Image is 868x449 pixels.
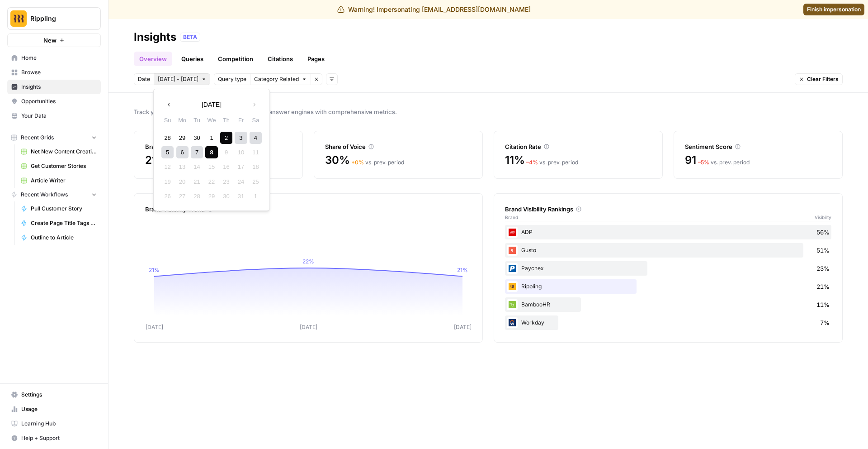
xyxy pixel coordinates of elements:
[698,158,750,167] div: vs. prev. period
[31,162,97,170] span: Get Customer Stories
[31,177,97,185] span: Article Writer
[7,80,101,94] a: Insights
[220,161,232,173] div: Not available Thursday, October 16th, 2025
[7,131,101,144] button: Recent Grids
[816,300,830,309] span: 11%
[507,299,518,310] img: 6ni433ookfbfae9ssfermjl7i5j6
[507,263,518,274] img: xmpjw18rp63tcvvv4sgu5sqt14ui
[7,431,101,445] button: Help + Support
[176,52,209,66] a: Queries
[31,219,97,227] span: Create Page Title Tags & Meta Descriptions
[7,416,101,431] a: Learning Hub
[202,100,222,109] span: [DATE]
[505,214,518,221] span: Brand
[505,297,831,312] div: BambooHR
[235,161,247,173] div: Not available Friday, October 17th, 2025
[161,176,174,188] div: Not available Sunday, October 19th, 2025
[325,142,472,151] div: Share of Voice
[351,158,404,167] div: vs. prev. period
[807,75,839,83] span: Clear Filters
[235,190,247,202] div: Not available Friday, October 31st, 2025
[250,190,262,202] div: Not available Saturday, November 1st, 2025
[134,52,172,66] a: Overview
[205,114,217,126] div: We
[7,109,101,123] a: Your Data
[685,153,696,167] span: 91
[21,420,97,428] span: Learning Hub
[807,5,861,14] span: Finish impersonation
[7,7,101,30] button: Workspace: Rippling
[300,324,317,330] tspan: [DATE]
[351,159,364,166] span: + 0 %
[31,148,97,156] span: Net New Content Creation
[138,75,150,83] span: Date
[220,176,232,188] div: Not available Thursday, October 23rd, 2025
[176,146,189,158] div: Choose Monday, October 6th, 2025
[191,114,203,126] div: Tu
[180,33,200,42] div: BETA
[235,146,247,158] div: Not available Friday, October 10th, 2025
[505,225,831,239] div: ADP
[134,30,176,44] div: Insights
[153,89,270,211] div: [DATE] - [DATE]
[134,107,843,116] span: Track your brand's visibility performance across answer engines with comprehensive metrics.
[31,205,97,213] span: Pull Customer Story
[161,161,174,173] div: Not available Sunday, October 12th, 2025
[7,51,101,65] a: Home
[803,4,864,15] a: Finish impersonation
[145,205,472,214] div: Brand Visibility Trend
[816,282,830,291] span: 21%
[698,159,709,166] span: – 5 %
[235,132,247,144] div: Choose Friday, October 3rd, 2025
[262,52,298,66] a: Citations
[454,324,472,330] tspan: [DATE]
[30,14,85,23] span: Rippling
[7,387,101,402] a: Settings
[17,230,101,245] a: Outline to Article
[205,176,217,188] div: Not available Wednesday, October 22nd, 2025
[685,142,831,151] div: Sentiment Score
[191,176,203,188] div: Not available Tuesday, October 21st, 2025
[10,10,27,27] img: Rippling Logo
[505,243,831,258] div: Gusto
[160,130,263,204] div: month 2025-10
[250,161,262,173] div: Not available Saturday, October 18th, 2025
[250,146,262,158] div: Not available Saturday, October 11th, 2025
[205,190,217,202] div: Not available Wednesday, October 29th, 2025
[205,132,217,144] div: Choose Wednesday, October 1st, 2025
[176,114,189,126] div: Mo
[21,97,97,105] span: Opportunities
[505,205,831,214] div: Brand Visibility Rankings
[302,258,314,265] tspan: 22%
[161,146,174,158] div: Choose Sunday, October 5th, 2025
[820,318,830,327] span: 7%
[7,402,101,416] a: Usage
[161,114,174,126] div: Su
[337,5,531,14] div: Warning! Impersonating [EMAIL_ADDRESS][DOMAIN_NAME]
[507,317,518,328] img: jzoxgx4vsp0oigc9x6a9eruy45gz
[158,75,198,83] span: [DATE] - [DATE]
[31,234,97,242] span: Outline to Article
[21,83,97,91] span: Insights
[816,246,830,255] span: 51%
[176,176,189,188] div: Not available Monday, October 20th, 2025
[220,190,232,202] div: Not available Thursday, October 30th, 2025
[145,142,292,151] div: Brand Visibility
[176,132,189,144] div: Choose Monday, September 29th, 2025
[325,153,349,167] span: 30%
[17,173,101,188] a: Article Writer
[205,146,217,158] div: Choose Wednesday, October 8th, 2025
[176,190,189,202] div: Not available Monday, October 27th, 2025
[7,188,101,201] button: Recent Workflows
[21,112,97,120] span: Your Data
[505,279,831,294] div: Rippling
[21,191,68,199] span: Recent Workflows
[505,315,831,330] div: Workday
[507,227,518,238] img: 50d7h7nenod9ba8bjic0parryigf
[146,324,163,330] tspan: [DATE]
[17,159,101,173] a: Get Customer Stories
[505,261,831,276] div: Paychex
[816,228,830,237] span: 56%
[43,36,57,45] span: New
[21,54,97,62] span: Home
